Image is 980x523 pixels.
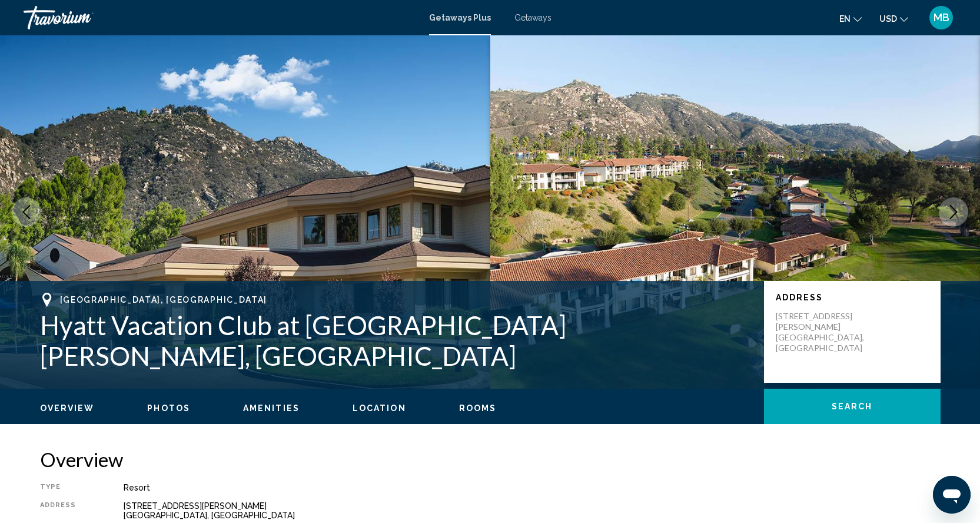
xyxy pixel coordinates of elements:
a: Getaways [514,13,552,22]
span: Photos [147,403,190,413]
button: Search [764,389,941,424]
p: Address [776,293,929,302]
button: Location [353,403,406,413]
div: Type [40,483,94,492]
span: Rooms [459,403,497,413]
button: Overview [40,403,95,413]
button: User Menu [926,5,956,30]
div: [STREET_ADDRESS][PERSON_NAME] [GEOGRAPHIC_DATA], [GEOGRAPHIC_DATA] [124,501,941,520]
iframe: Button to launch messaging window [933,476,971,514]
span: Search [832,402,873,412]
span: en [839,14,851,24]
button: Photos [147,403,190,413]
button: Change language [839,10,862,27]
button: Rooms [459,403,497,413]
a: Getaways Plus [429,13,491,22]
button: Next image [939,197,968,227]
div: Address [40,501,94,520]
h1: Hyatt Vacation Club at [GEOGRAPHIC_DATA][PERSON_NAME], [GEOGRAPHIC_DATA] [40,310,752,371]
h2: Overview [40,448,941,471]
span: USD [879,14,897,24]
span: Overview [40,403,95,413]
div: Resort [124,483,941,492]
button: Amenities [243,403,300,413]
span: Amenities [243,403,300,413]
p: [STREET_ADDRESS][PERSON_NAME] [GEOGRAPHIC_DATA], [GEOGRAPHIC_DATA] [776,311,870,353]
span: [GEOGRAPHIC_DATA], [GEOGRAPHIC_DATA] [60,295,267,304]
button: Previous image [12,197,41,227]
span: Location [353,403,406,413]
button: Change currency [879,10,908,27]
span: MB [934,12,949,24]
a: Travorium [24,6,417,29]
